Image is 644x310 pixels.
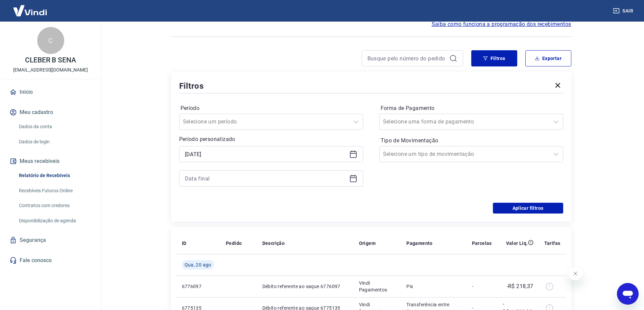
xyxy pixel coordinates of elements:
[359,240,376,247] p: Origem
[25,57,76,64] p: CLEBER B SENA
[182,240,187,247] p: ID
[179,81,204,91] h5: Filtros
[226,240,242,247] p: Pedido
[16,135,93,149] a: Dados de login
[13,66,88,74] p: [EMAIL_ADDRESS][DOMAIN_NAME]
[381,137,562,145] label: Tipo de Movimentação
[359,280,396,293] p: Vindi Pagamentos
[262,283,348,290] p: Débito referente ao saque 6776097
[506,240,528,247] p: Valor Líq.
[4,5,57,10] span: Olá! Precisa de ajuda?
[16,169,93,182] a: Relatório de Recebíveis
[16,214,93,228] a: Disponibilização de agenda
[432,20,571,28] a: Saiba como funciona a programação dos recebimentos
[8,253,93,268] a: Fale conosco
[406,283,461,290] p: Pix
[185,149,347,159] input: Data inicial
[182,283,215,290] p: 6776097
[8,154,93,169] button: Meus recebíveis
[367,53,447,63] input: Busque pelo número do pedido
[37,27,64,54] div: C
[472,283,492,290] p: -
[617,283,639,305] iframe: Botão para abrir a janela de mensagens
[8,233,93,248] a: Segurança
[493,203,563,214] button: Aplicar filtros
[612,5,636,17] button: Sair
[16,199,93,213] a: Contratos com credores
[262,240,285,247] p: Descrição
[8,85,93,100] a: Início
[16,120,93,134] a: Dados da conta
[181,104,362,112] label: Período
[507,282,533,290] p: -R$ 218,37
[8,0,52,21] img: Vindi
[471,50,517,66] button: Filtros
[544,240,560,247] p: Tarifas
[472,240,492,247] p: Parcelas
[569,267,582,280] iframe: Fechar mensagem
[179,135,363,143] p: Período personalizado
[185,261,211,268] span: Qua, 20 ago
[525,50,571,66] button: Exportar
[381,104,562,112] label: Forma de Pagamento
[16,184,93,198] a: Recebíveis Futuros Online
[185,173,347,184] input: Data final
[8,105,93,120] button: Meu cadastro
[406,240,433,247] p: Pagamento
